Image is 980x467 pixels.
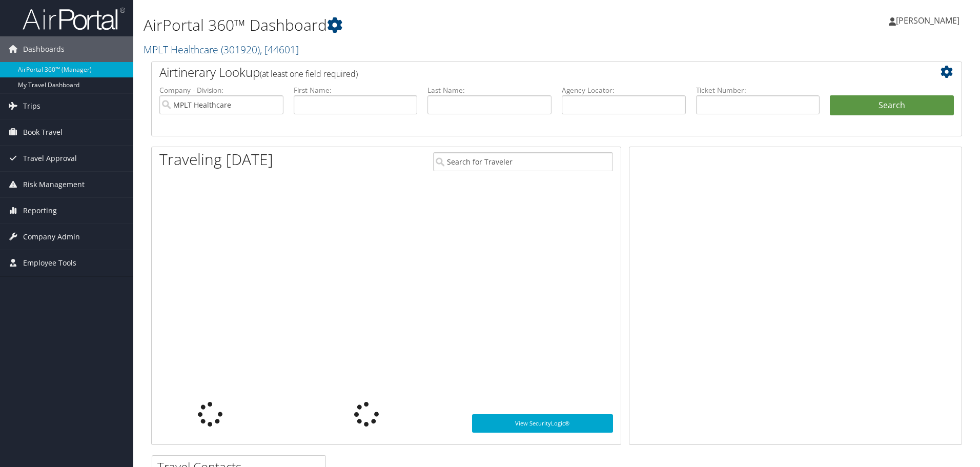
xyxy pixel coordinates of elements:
[23,146,77,171] span: Travel Approval
[23,7,125,31] img: airportal-logo.png
[144,14,695,36] h1: AirPortal 360™ Dashboard
[294,85,418,95] label: First Name:
[159,64,886,81] h2: Airtinerary Lookup
[23,250,76,276] span: Employee Tools
[427,85,552,95] label: Last Name:
[23,119,63,145] span: Book Travel
[159,149,273,170] h1: Traveling [DATE]
[889,5,970,36] a: [PERSON_NAME]
[433,152,613,171] input: Search for Traveler
[159,85,283,95] label: Company - Division:
[144,43,299,56] a: MPLT Healthcare
[830,95,954,116] button: Search
[260,43,299,56] span: , [ 44601 ]
[221,43,260,56] span: ( 301920 )
[23,224,80,250] span: Company Admin
[23,172,85,197] span: Risk Management
[23,93,40,119] span: Trips
[472,414,613,433] a: View SecurityLogic®
[696,85,820,95] label: Ticket Number:
[562,85,686,95] label: Agency Locator:
[260,68,358,79] span: (at least one field required)
[23,198,57,224] span: Reporting
[896,15,959,26] span: [PERSON_NAME]
[23,36,65,62] span: Dashboards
